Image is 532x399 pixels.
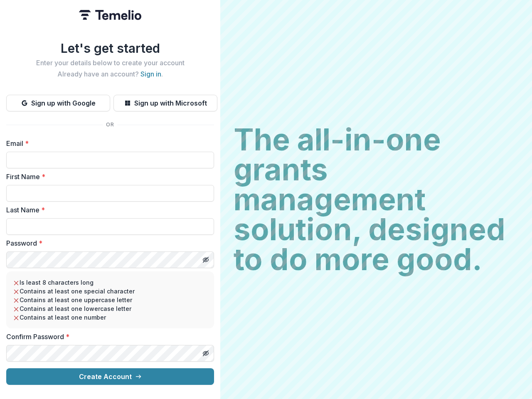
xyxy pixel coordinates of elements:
[6,238,209,248] label: Password
[6,95,110,111] button: Sign up with Google
[13,296,207,304] li: Contains at least one uppercase letter
[199,253,212,266] button: Toggle password visibility
[199,347,212,360] button: Toggle password visibility
[13,313,207,322] li: Contains at least one number
[6,205,209,215] label: Last Name
[140,70,161,78] a: Sign in
[13,287,207,296] li: Contains at least one special character
[79,10,141,20] img: Temelio
[6,70,214,78] h2: Already have an account? .
[13,304,207,313] li: Contains at least one lowercase letter
[6,172,209,182] label: First Name
[13,278,207,287] li: Is least 8 characters long
[6,332,209,342] label: Confirm Password
[6,41,214,56] h1: Let's get started
[113,95,217,111] button: Sign up with Microsoft
[6,368,214,385] button: Create Account
[6,138,209,148] label: Email
[6,59,214,67] h2: Enter your details below to create your account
